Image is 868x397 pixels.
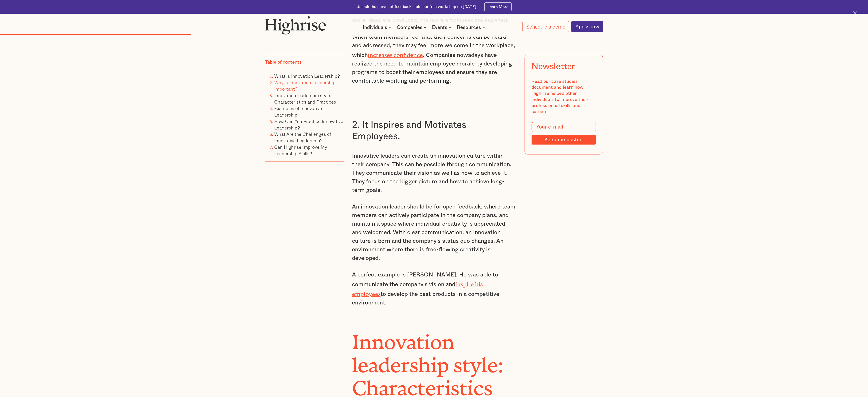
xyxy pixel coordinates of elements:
[352,33,516,85] p: When team members feel that their concerns can be heard and addressed, they may feel more welcome...
[265,16,326,34] img: Highrise logo
[532,122,596,145] form: Modal Form
[274,144,327,157] a: Can Highrise Improve My Leadership Skills?
[274,105,322,118] a: Examples of Innovative Leadership
[368,52,423,55] a: increases confidence
[457,25,481,30] div: Resources
[484,2,512,11] a: Learn More
[571,21,603,32] a: Apply now
[352,203,516,263] p: An innovation leader should be for open feedback, where team members can actively participate in ...
[457,25,486,30] div: Resources
[352,281,483,294] a: inspire his employees
[532,122,596,132] input: Your e-mail
[274,131,331,144] a: What Are the Challenges of Innovative Leadership?
[532,79,596,115] div: Read our case studies document and learn how Highrise helped other individuals to improve their p...
[356,4,478,10] div: Unlock the power of feedback. Join our free workshop on [DATE]!
[352,152,516,195] p: Innovative leaders can create an innovation culture within their company. This can be possible th...
[352,271,516,307] p: A perfect example is [PERSON_NAME]. He was able to communicate the company's vision and to develo...
[363,25,392,30] div: Individuals
[274,73,340,80] a: What is Innovation Leadership?
[532,135,596,145] input: Keep me posted
[265,60,302,66] div: Table of contents
[532,62,575,72] div: Newsletter
[274,79,335,93] a: Why is Innovation Leadership Important?
[522,21,569,32] a: Schedule a demo
[432,25,448,30] div: Events
[363,25,387,30] div: Individuals
[397,25,422,30] div: Companies
[274,118,343,131] a: How Can You Practice Innovative Leadership?
[432,25,452,30] div: Events
[274,92,336,105] a: Innovation leadership style: Characteristics and Practices
[352,119,516,142] h3: 2. It Inspires and Motivates Employees.
[397,25,427,30] div: Companies
[853,11,858,15] img: Cross icon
